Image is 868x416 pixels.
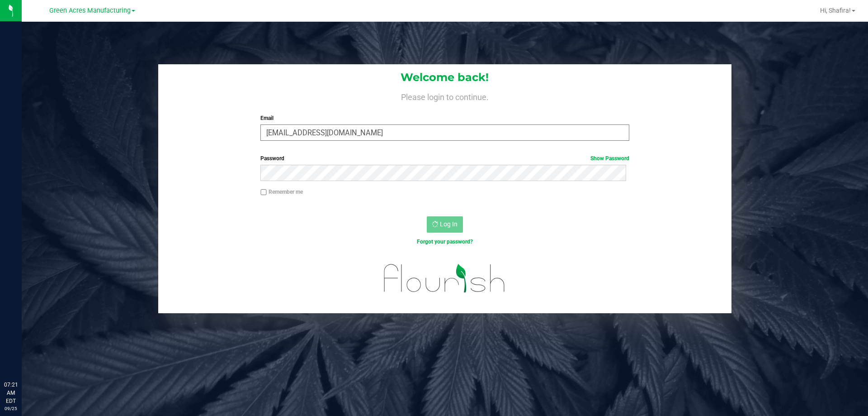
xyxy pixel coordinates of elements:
[49,7,131,14] span: Green Acres Manufacturing
[260,155,284,162] span: Password
[4,405,18,412] p: 09/25
[260,189,267,196] input: Remember me
[590,155,629,162] a: Show Password
[260,114,629,122] label: Email
[820,7,851,14] span: Hi, Shafira!
[417,239,473,245] a: Forgot your password?
[427,216,463,233] button: Log In
[440,220,458,228] span: Log In
[373,255,516,301] img: flourish_logo.svg
[4,381,18,405] p: 07:21 AM EDT
[158,72,731,83] h1: Welcome back!
[158,91,731,101] h4: Please login to continue.
[260,188,303,196] label: Remember me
